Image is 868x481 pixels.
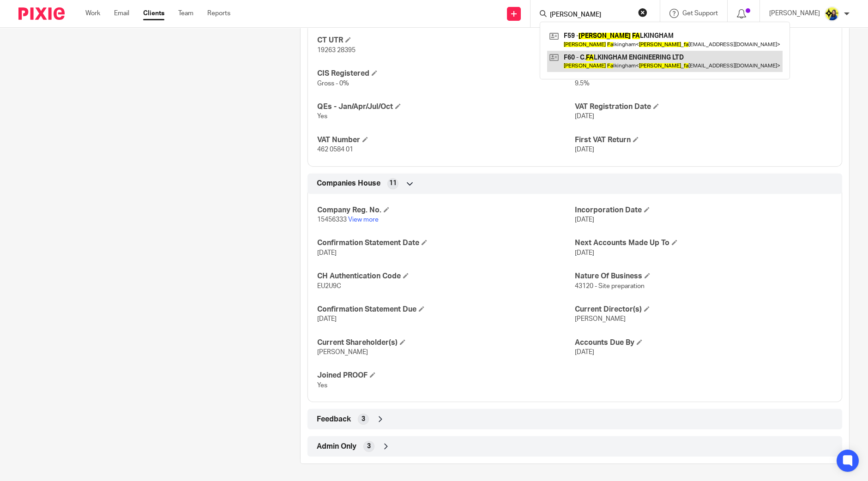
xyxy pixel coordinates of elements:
[143,9,164,18] a: Clients
[178,9,193,18] a: Team
[575,216,594,223] span: [DATE]
[575,283,645,289] span: 43120 - Site preparation
[317,382,327,389] span: Yes
[317,113,327,120] span: Yes
[575,316,626,322] span: [PERSON_NAME]
[317,179,380,188] span: Companies House
[389,179,397,188] span: 11
[85,9,100,18] a: Work
[769,9,820,18] p: [PERSON_NAME]
[207,9,230,18] a: Reports
[317,442,356,451] span: Admin Only
[317,283,341,289] span: EU2U9C
[317,271,575,281] h4: CH Authentication Code
[575,146,594,153] span: [DATE]
[682,10,718,17] span: Get Support
[317,415,351,424] span: Feedback
[317,305,575,314] h4: Confirmation Statement Due
[367,442,371,451] span: 3
[575,338,832,348] h4: Accounts Due By
[575,80,590,87] span: 9.5%
[825,6,839,21] img: Bobo-Starbridge%201.jpg
[317,238,575,248] h4: Confirmation Statement Date
[317,349,368,355] span: [PERSON_NAME]
[575,135,832,145] h4: First VAT Return
[317,205,575,215] h4: Company Reg. No.
[348,216,379,223] a: View more
[575,113,594,120] span: [DATE]
[575,238,832,248] h4: Next Accounts Made Up To
[317,338,575,348] h4: Current Shareholder(s)
[18,7,65,20] img: Pixie
[317,36,575,45] h4: CT UTR
[317,47,356,54] span: 19263 28395
[638,8,647,17] button: Clear
[114,9,129,18] a: Email
[575,205,832,215] h4: Incorporation Date
[317,216,347,223] span: 15456333
[317,250,337,256] span: [DATE]
[575,271,832,281] h4: Nature Of Business
[317,146,353,153] span: 462 0584 01
[317,102,575,112] h4: QEs - Jan/Apr/Jul/Oct
[575,349,594,355] span: [DATE]
[317,69,575,78] h4: CIS Registered
[362,415,365,424] span: 3
[575,250,594,256] span: [DATE]
[317,371,575,380] h4: Joined PROOF
[317,316,337,322] span: [DATE]
[549,11,632,19] input: Search
[317,135,575,145] h4: VAT Number
[575,102,832,112] h4: VAT Registration Date
[575,305,832,314] h4: Current Director(s)
[317,80,349,87] span: Gross - 0%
